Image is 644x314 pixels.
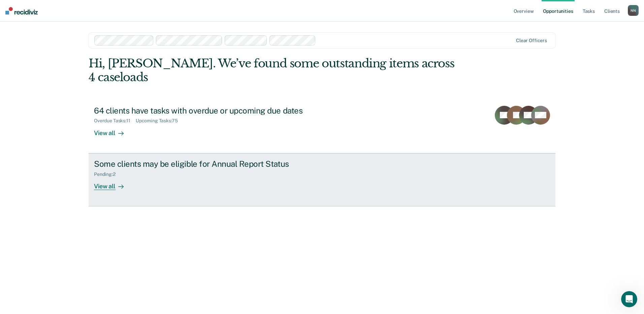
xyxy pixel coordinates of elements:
[628,5,639,16] div: N N
[94,124,132,137] div: View all
[94,171,121,177] div: Pending : 2
[94,106,330,116] div: 64 clients have tasks with overdue or upcoming due dates
[89,57,462,84] div: Hi, [PERSON_NAME]. We’ve found some outstanding items across 4 caseloads
[628,5,639,16] button: NN
[89,153,555,207] a: Some clients may be eligible for Annual Report StatusPending:2View all
[136,118,183,124] div: Upcoming Tasks : 75
[516,38,547,43] div: Clear officers
[94,118,136,124] div: Overdue Tasks : 11
[94,159,330,169] div: Some clients may be eligible for Annual Report Status
[94,177,132,190] div: View all
[89,100,555,153] a: 64 clients have tasks with overdue or upcoming due datesOverdue Tasks:11Upcoming Tasks:75View all
[621,291,637,307] iframe: Intercom live chat
[5,7,38,14] img: Recidiviz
